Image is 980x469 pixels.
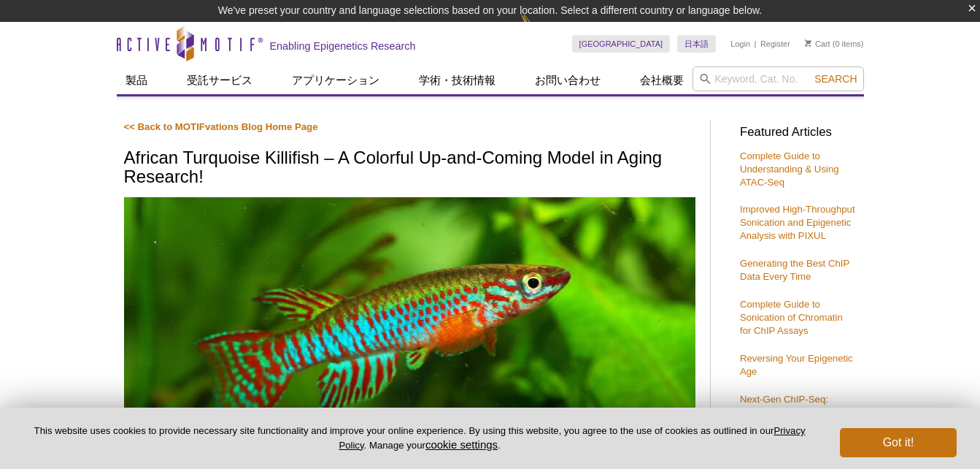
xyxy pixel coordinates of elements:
[520,11,559,45] img: Change Here
[124,148,695,188] h1: African Turquoise Killifish – A Colorful Up-and-Coming Model in Aging Research!
[805,39,830,49] a: Cart
[124,197,695,453] img: Killifish
[410,66,504,94] a: 学術・技術情報
[740,150,839,188] a: Complete Guide to Understanding & Using ATAC-Seq
[805,39,811,47] img: Your Cart
[760,39,790,49] a: Register
[425,438,498,451] button: cookie settings
[572,35,671,53] a: [GEOGRAPHIC_DATA]
[23,424,816,452] p: This website uses cookies to provide necessary site functionality and improve your online experie...
[631,66,692,94] a: 会社概要
[692,66,864,91] input: Keyword, Cat. No.
[810,72,861,85] button: Search
[740,258,849,282] a: Generating the Best ChIP Data Every Time
[339,425,805,450] a: Privacy Policy
[677,35,716,53] a: 日本語
[840,428,957,457] button: Got it!
[740,353,853,377] a: Reversing Your Epigenetic Age
[270,39,416,53] h2: Enabling Epigenetics Research
[740,204,855,241] a: Improved High-Throughput Sonication and Epigenetic Analysis with PIXUL
[283,66,388,94] a: アプリケーション
[755,35,757,53] li: |
[730,39,750,49] a: Login
[117,66,156,94] a: 製品
[526,66,609,94] a: お問い合わせ
[805,35,864,53] li: (0 items)
[740,126,857,139] h3: Featured Articles
[178,66,261,94] a: 受託サービス
[740,394,851,457] a: Next-Gen ChIP-Seq: Genome-Wide Single-Cell Analysis with Antibody-Guided Chromatin Tagmentation M...
[814,73,857,85] span: Search
[124,121,318,132] a: << Back to MOTIFvations Blog Home Page
[740,299,843,336] a: Complete Guide to Sonication of Chromatin for ChIP Assays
